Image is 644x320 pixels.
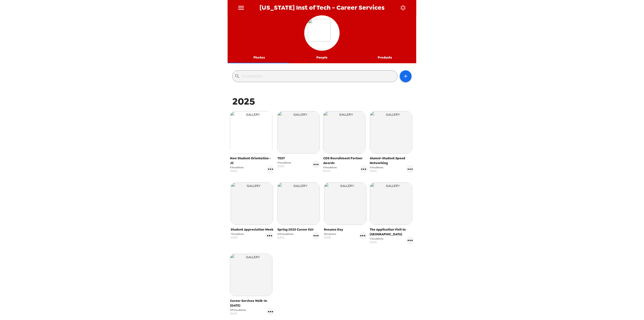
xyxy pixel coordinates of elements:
[323,169,337,173] span: [DATE]
[324,232,336,236] span: 106 photos
[277,111,320,154] img: gallery
[324,227,367,232] span: Resume Day
[324,182,367,225] img: gallery
[370,237,384,240] span: 9 headshots
[242,72,395,80] input: Find photos
[370,156,414,165] span: Alumni-Student Speed Networking
[359,232,367,240] button: gallery menu
[370,166,384,169] span: 4 headshots
[406,165,414,173] button: gallery menu
[231,236,244,239] span: [DATE]
[230,254,272,296] img: gallery
[230,308,246,312] span: 251 headshots
[324,236,336,239] span: [DATE]
[360,165,368,173] button: gallery menu
[230,299,274,308] span: Career Services Walk-In [DATE]
[230,312,246,315] span: [DATE]
[370,227,414,237] span: The Application Visit to [GEOGRAPHIC_DATA]
[353,52,416,63] button: Products
[277,161,291,164] span: 9 headshots
[232,95,255,108] span: 2025
[312,161,320,168] button: gallery menu
[277,164,291,168] span: [DATE]
[277,182,320,225] img: gallery
[406,237,414,244] button: gallery menu
[308,19,336,47] img: org logo
[267,308,274,316] button: gallery menu
[277,156,320,161] span: TEST
[370,169,384,173] span: [DATE]
[323,166,337,169] span: 8 headshots
[266,232,273,240] button: gallery menu
[230,166,244,169] span: 8 headshots
[230,111,272,154] img: gallery
[228,52,291,63] button: Photos
[323,156,368,165] span: CDS Recruitment Partner Awards
[267,165,274,173] button: gallery menu
[277,232,293,236] span: 169 headshots
[277,236,293,239] span: [DATE]
[291,52,354,63] button: People
[370,182,412,225] img: gallery
[231,227,273,232] span: Student Appreciation Week
[370,240,384,244] span: [DATE]
[230,156,274,165] span: New Student Orientation - JC
[312,232,320,240] button: gallery menu
[230,169,244,173] span: [DATE]
[231,232,244,236] span: 1 headshots
[323,111,366,154] img: gallery
[231,182,273,225] img: gallery
[277,227,320,232] span: Spring 2025 Career Fair
[370,111,412,154] img: gallery
[259,4,385,11] span: [US_STATE] Inst of Tech - Career Services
